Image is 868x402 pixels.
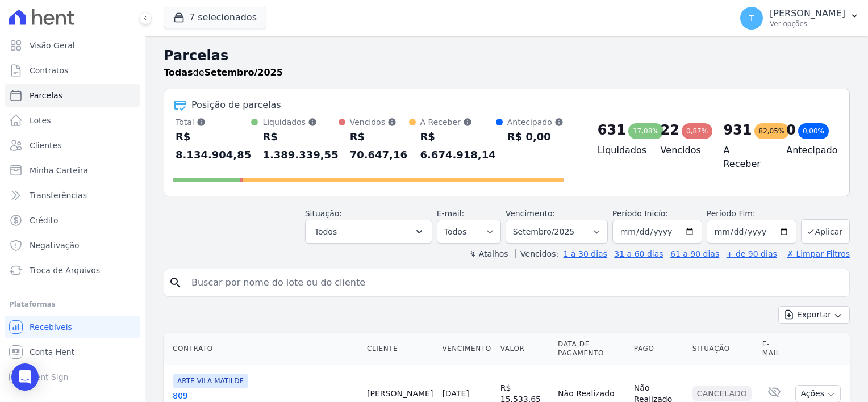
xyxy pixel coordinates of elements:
span: Transferências [30,190,87,201]
label: Período Inicío: [612,209,668,218]
span: Clientes [30,140,61,151]
div: 0,00% [798,123,829,139]
label: Período Fim: [707,208,796,220]
a: Contratos [5,59,140,82]
a: + de 90 dias [727,249,777,258]
a: Minha Carteira [5,159,140,182]
label: Situação: [305,209,342,218]
a: Troca de Arquivos [5,259,140,282]
a: Negativação [5,234,140,257]
span: Parcelas [30,90,62,101]
a: Conta Hent [5,341,140,363]
div: Cancelado [692,386,752,401]
span: Negativação [30,240,80,251]
th: Data de Pagamento [553,333,629,365]
a: Clientes [5,134,140,157]
div: R$ 6.674.918,14 [420,128,496,164]
div: A Receber [420,116,496,128]
span: ARTE VILA MATILDE [173,374,248,388]
th: Pago [629,333,688,365]
h2: Parcelas [164,45,850,66]
label: E-mail: [437,209,465,218]
div: Antecipado [507,116,564,128]
a: Lotes [5,109,140,132]
a: 1 a 30 dias [564,249,607,258]
span: Crédito [30,215,59,226]
div: 82,05% [754,123,790,139]
div: Open Intercom Messenger [11,363,39,391]
div: Vencidos [350,116,409,128]
span: Contratos [30,65,68,76]
div: 0,87% [682,123,712,139]
button: 7 selecionados [164,7,266,28]
h4: Vencidos [661,144,706,157]
label: Vencidos: [515,249,558,258]
th: Contrato [164,333,362,365]
p: Ver opções [770,19,845,28]
label: Vencimento: [506,209,555,218]
div: R$ 8.134.904,85 [176,128,251,164]
div: 0 [786,121,796,139]
span: Todos [315,225,337,238]
a: Recebíveis [5,316,140,338]
p: de [164,66,283,79]
div: 17,08% [628,123,663,139]
p: [PERSON_NAME] [770,8,845,19]
i: search [169,276,182,290]
div: R$ 70.647,16 [350,128,409,164]
div: 631 [598,121,626,139]
button: T [PERSON_NAME] Ver opções [731,2,868,34]
th: Vencimento [437,333,495,365]
span: Minha Carteira [30,165,88,176]
div: R$ 1.389.339,55 [262,128,338,164]
span: Lotes [30,115,51,126]
h4: Liquidados [598,144,642,157]
h4: A Receber [723,144,768,171]
a: Parcelas [5,84,140,107]
input: Buscar por nome do lote ou do cliente [185,271,845,294]
div: R$ 0,00 [507,128,564,146]
div: Total [176,116,251,128]
label: ↯ Atalhos [469,249,508,258]
a: Crédito [5,209,140,232]
span: Visão Geral [30,40,75,51]
div: Liquidados [262,116,338,128]
div: 22 [661,121,679,139]
button: Aplicar [801,219,850,244]
th: Valor [496,333,553,365]
h4: Antecipado [786,144,831,157]
a: Transferências [5,184,140,207]
a: [DATE] [442,389,469,398]
th: Situação [688,333,758,365]
a: 61 a 90 dias [670,249,719,258]
div: 931 [723,121,752,139]
button: Exportar [778,306,850,324]
span: Conta Hent [30,346,74,358]
strong: Setembro/2025 [205,67,283,78]
button: Todos [305,220,432,244]
strong: Todas [164,67,193,78]
a: 31 a 60 dias [614,249,663,258]
div: Posição de parcelas [191,98,281,112]
a: ✗ Limpar Filtros [782,249,850,258]
th: E-mail [758,333,791,365]
div: Plataformas [9,298,136,311]
span: Troca de Arquivos [30,265,100,276]
a: Visão Geral [5,34,140,57]
th: Cliente [362,333,437,365]
span: T [749,14,754,22]
span: Recebíveis [30,321,72,333]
